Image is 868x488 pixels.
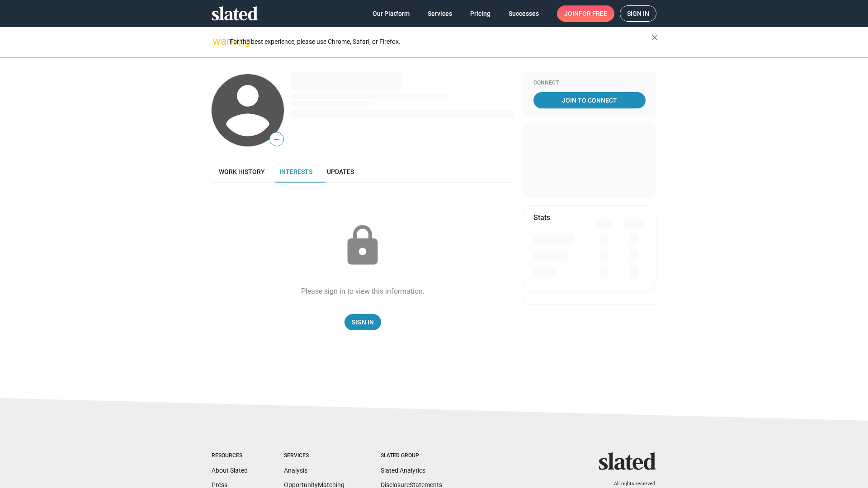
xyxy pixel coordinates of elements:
[340,223,385,268] mat-icon: lock
[533,213,550,222] mat-card-title: Stats
[230,36,651,48] div: For the best experience, please use Chrome, Safari, or Firefox.
[284,467,307,474] a: Analysis
[381,452,442,460] div: Slated Group
[344,314,381,330] a: Sign In
[327,168,354,175] span: Updates
[219,168,265,175] span: Work history
[620,5,656,22] a: Sign in
[381,467,425,474] a: Slated Analytics
[428,5,452,22] span: Services
[272,161,320,183] a: Interests
[284,452,344,460] div: Services
[212,161,272,183] a: Work history
[352,314,374,330] span: Sign In
[557,5,614,22] a: Joinfor free
[270,134,283,145] span: —
[279,168,312,175] span: Interests
[301,286,425,296] div: Please sign in to view this information.
[649,32,660,43] mat-icon: close
[579,5,607,22] span: for free
[533,80,646,87] div: Connect
[501,5,546,22] a: Successes
[509,5,539,22] span: Successes
[212,36,223,47] mat-icon: warning
[564,5,607,22] span: Join
[533,92,646,108] a: Join To Connect
[535,92,644,108] span: Join To Connect
[627,6,649,21] span: Sign in
[420,5,459,22] a: Services
[320,161,361,183] a: Updates
[365,5,417,22] a: Our Platform
[470,5,491,22] span: Pricing
[212,467,248,474] a: About Slated
[463,5,498,22] a: Pricing
[212,452,248,460] div: Resources
[373,5,410,22] span: Our Platform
